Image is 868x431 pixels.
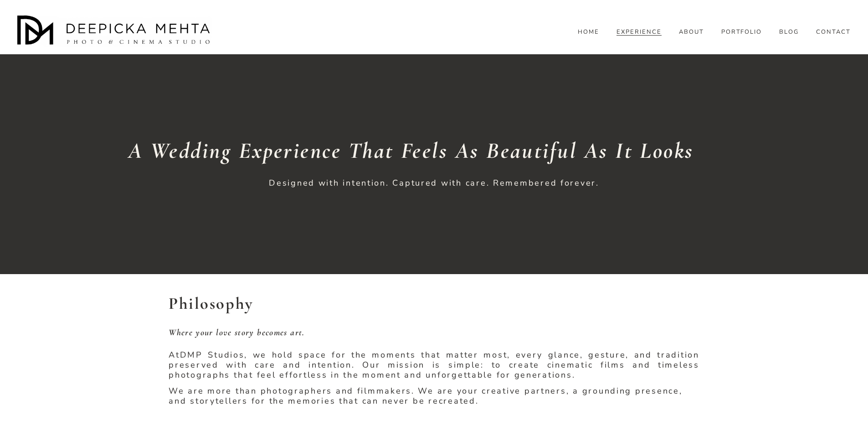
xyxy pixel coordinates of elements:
a: CONTACT [816,28,851,36]
p: Designed with intention. Captured with care. Remembered forever. [248,178,620,188]
p: We are more than photographers and filmmakers. We are your creative partners, a grounding presenc... [169,386,699,406]
span: At [169,349,180,360]
a: ABOUT [679,28,704,36]
a: HOME [578,28,599,36]
span: BLOG [779,29,799,36]
a: PORTFOLIO [721,28,762,36]
p: DMP Studios, we hold space for the moments that matter most, every glance, gesture, and tradition... [169,350,699,380]
em: Where your love story becomes art. [169,327,304,338]
a: EXPERIENCE [616,28,662,36]
img: Austin Wedding Photographer - Deepicka Mehta Photography &amp; Cinematography [17,16,213,47]
a: folder dropdown [779,28,799,36]
em: A Wedding Experience That Feels As Beautiful As It Looks [128,137,694,164]
strong: Philosophy [169,293,253,313]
